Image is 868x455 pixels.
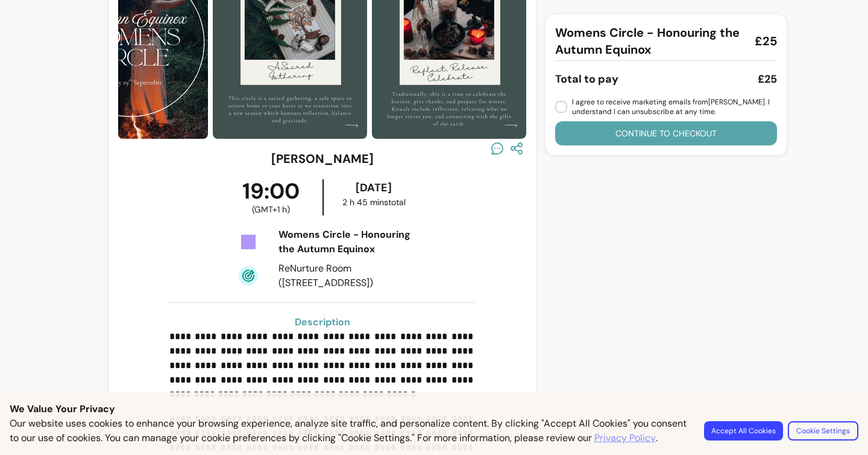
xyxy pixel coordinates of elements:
[755,33,777,49] span: £25
[239,232,258,252] img: Tickets Icon
[555,71,618,87] div: Total to pay
[10,416,690,445] p: Our website uses cookies to enhance your browsing experience, analyze site traffic, and personali...
[555,121,777,145] button: Continue to checkout
[271,150,374,167] h3: [PERSON_NAME]
[278,261,421,290] div: ReNurture Room ([STREET_ADDRESS])
[326,196,422,208] div: 2 h 45 mins total
[10,402,858,416] p: We Value Your Privacy
[758,71,777,87] div: £25
[788,421,858,441] button: Cookie Settings
[326,179,422,196] div: [DATE]
[220,179,322,215] div: 19:00
[252,203,290,215] span: ( GMT+1 h )
[278,227,421,256] div: Womens Circle - Honouring the Autumn Equinox
[594,431,656,445] a: Privacy Policy
[169,315,476,329] h3: Description
[555,24,745,58] span: Womens Circle - Honouring the Autumn Equinox
[704,421,783,441] button: Accept All Cookies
